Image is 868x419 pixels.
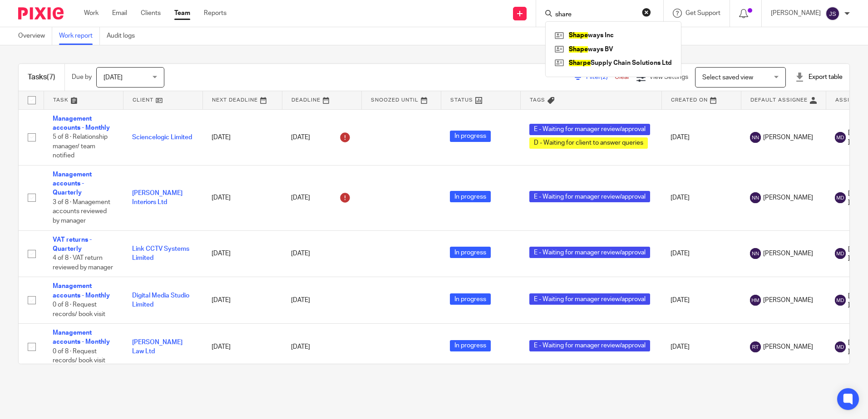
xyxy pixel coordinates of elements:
img: svg%3E [835,295,846,306]
img: svg%3E [750,295,761,306]
span: In progress [450,191,491,202]
span: [DATE] [104,74,123,81]
span: 0 of 8 · Request records/ book visit [53,302,105,317]
span: 5 of 8 · Relationship manager/ team notified [53,134,108,159]
span: [PERSON_NAME] [763,193,813,202]
span: In progress [450,131,491,142]
td: [DATE] [202,230,282,277]
td: [DATE] [661,277,741,324]
p: [PERSON_NAME] [771,9,821,18]
a: Sciencelogic Limited [132,134,192,141]
span: [PERSON_NAME] [763,342,813,351]
p: Due by [72,73,92,82]
a: Link CCTV Systems Limited [132,246,189,261]
img: svg%3E [835,192,846,203]
span: E - Waiting for manager review/approval [529,247,650,258]
span: 0 of 8 · Request records/ book visit [53,348,105,364]
span: In progress [450,247,491,258]
img: svg%3E [835,248,846,259]
a: Management accounts - Monthly [53,330,110,345]
td: [DATE] [202,165,282,230]
a: Work [84,9,99,18]
h1: Tasks [28,73,55,82]
a: Work report [59,27,100,45]
span: E - Waiting for manager review/approval [529,124,650,135]
input: Search [554,11,636,19]
span: Get Support [686,10,720,16]
a: [PERSON_NAME] Law Ltd [132,339,182,355]
div: [DATE] [291,190,352,205]
a: Team [174,9,190,18]
a: Clear [615,74,630,80]
div: [DATE] [291,249,352,258]
img: svg%3E [835,341,846,352]
span: (2) [601,74,608,80]
span: Filter [586,74,615,80]
span: D - Waiting for client to answer queries [529,137,648,149]
a: Overview [18,27,52,45]
span: (7) [47,73,55,81]
a: [PERSON_NAME] Interiors Ltd [132,190,182,205]
span: E - Waiting for manager review/approval [529,340,650,351]
td: [DATE] [661,165,741,230]
div: Export table [795,73,843,82]
img: svg%3E [750,192,761,203]
span: E - Waiting for manager review/approval [529,191,650,202]
a: Email [112,9,127,18]
div: [DATE] [291,130,352,145]
a: Management accounts - Monthly [53,283,110,298]
button: Clear [642,8,651,17]
a: Digital Media Studio Limited [132,292,189,308]
span: In progress [450,293,491,305]
td: [DATE] [202,277,282,324]
td: [DATE] [202,324,282,370]
span: Tags [530,97,545,102]
img: Pixie [18,7,64,19]
a: Management accounts - Monthly [53,116,110,131]
span: In progress [450,340,491,351]
a: VAT returns - Quarterly [53,237,92,252]
img: svg%3E [750,341,761,352]
div: [DATE] [291,342,352,351]
td: [DATE] [661,109,741,165]
span: [PERSON_NAME] [763,249,813,258]
img: svg%3E [835,132,846,143]
img: svg%3E [825,6,840,21]
a: Clients [141,9,161,18]
div: [DATE] [291,296,352,305]
span: View Settings [649,74,688,80]
span: [PERSON_NAME] [763,133,813,142]
td: [DATE] [661,324,741,370]
img: svg%3E [750,248,761,259]
a: Audit logs [107,27,142,45]
span: Select saved view [702,74,753,81]
a: Management accounts - Quarterly [53,171,92,196]
td: [DATE] [661,230,741,277]
span: 4 of 8 · VAT return reviewed by manager [53,255,113,271]
span: E - Waiting for manager review/approval [529,293,650,305]
span: 3 of 8 · Management accounts reviewed by manager [53,199,110,224]
span: [PERSON_NAME] [763,296,813,305]
a: Reports [204,9,227,18]
td: [DATE] [202,109,282,165]
img: svg%3E [750,132,761,143]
